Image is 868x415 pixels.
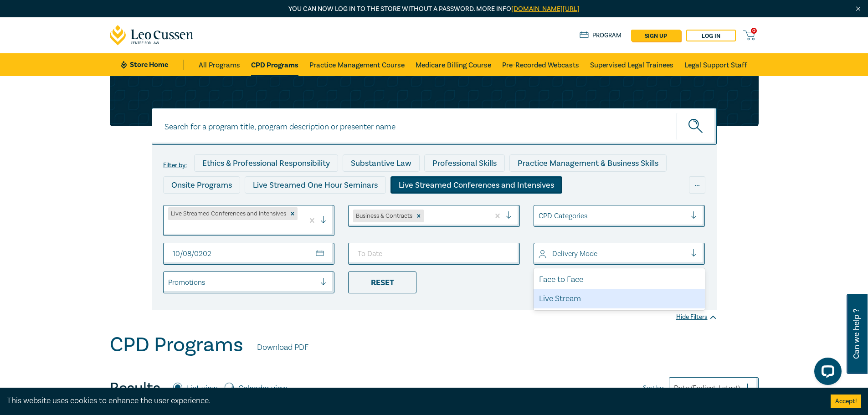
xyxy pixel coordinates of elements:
[421,198,521,215] div: 10 CPD Point Packages
[416,53,491,76] a: Medicare Billing Course
[426,211,427,221] input: select
[251,53,298,76] a: CPD Programs
[110,4,759,14] p: You can now log in to the store without a password. More info
[194,154,338,172] div: Ethics & Professional Responsibility
[152,108,717,145] input: Search for a program title, program description or presenter name
[852,299,861,369] span: Can we help ?
[686,30,736,41] a: Log in
[168,223,170,233] input: select
[163,198,308,215] div: Live Streamed Practical Workshops
[590,53,673,76] a: Supervised Legal Trainees
[502,53,579,76] a: Pre-Recorded Webcasts
[199,53,240,76] a: All Programs
[343,154,420,172] div: Substantive Law
[163,162,187,169] label: Filter by:
[390,176,562,194] div: Live Streamed Conferences and Intensives
[526,198,610,215] div: National Programs
[187,383,217,395] label: List view
[831,395,861,408] button: Accept cookies
[110,379,160,397] h4: Results
[539,211,540,221] input: select
[424,154,505,172] div: Professional Skills
[751,28,757,34] span: 0
[509,154,667,172] div: Practice Management & Business Skills
[807,354,845,392] iframe: LiveChat chat widget
[238,383,287,395] label: Calendar view
[348,243,520,265] input: To Date
[539,249,540,259] input: select
[674,383,676,393] input: Sort by
[288,207,298,220] div: Remove Live Streamed Conferences and Intensives
[168,207,288,220] div: Live Streamed Conferences and Intensives
[312,198,417,215] div: Pre-Recorded Webcasts
[168,277,170,287] input: select
[163,176,240,194] div: Onsite Programs
[534,270,705,289] div: Face to Face
[854,5,862,13] img: Close
[684,53,747,76] a: Legal Support Staff
[643,383,664,393] span: Sort by:
[511,5,580,13] a: [DOMAIN_NAME][URL]
[348,272,416,293] div: Reset
[121,60,184,70] a: Store Home
[534,289,705,308] div: Live Stream
[353,210,414,222] div: Business & Contracts
[309,53,405,76] a: Practice Management Course
[245,176,386,194] div: Live Streamed One Hour Seminars
[163,243,335,265] input: From Date
[414,210,424,222] div: Remove Business & Contracts
[580,31,622,41] a: Program
[631,30,681,41] a: sign up
[257,342,308,354] a: Download PDF
[689,176,705,194] div: ...
[7,395,817,407] div: This website uses cookies to enhance the user experience.
[676,313,717,322] div: Hide Filters
[110,333,243,357] h1: CPD Programs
